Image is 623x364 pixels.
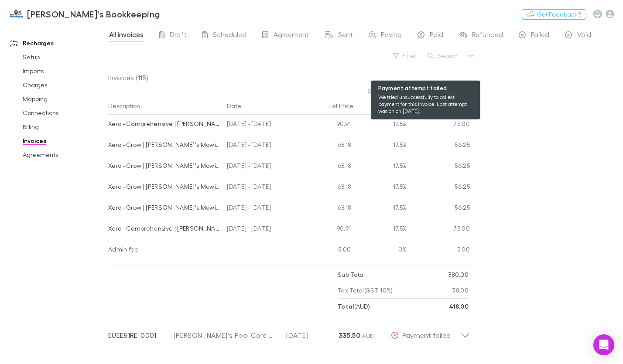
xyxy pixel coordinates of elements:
div: 17.5% [354,115,407,136]
div: 5.00 [407,240,470,261]
div: Xero - Grow | [PERSON_NAME]'s Mowing ([GEOGRAPHIC_DATA]) [108,136,220,154]
div: Xero - Grow | [PERSON_NAME]'s Mowing ([GEOGRAPHIC_DATA]) [108,177,220,196]
span: Void [577,30,591,41]
div: 0% [354,240,407,261]
strong: Total [338,303,354,310]
div: [DATE] - [DATE] [223,198,302,219]
div: 17.5% [354,156,407,177]
div: Xero - Grow | [PERSON_NAME]'s Mowing ([GEOGRAPHIC_DATA]) [108,198,220,217]
div: [DATE] - [DATE] [223,219,302,240]
span: All invoices [109,30,144,41]
span: Sent [338,30,353,41]
a: Invoices [14,134,113,148]
p: Tax Total (GST 10%) [338,282,393,298]
a: Imports [14,64,113,78]
h3: [PERSON_NAME]'s Bookkeeping [27,9,160,19]
span: Refunded [472,30,503,41]
a: Charges [14,78,113,92]
p: [DATE] [286,330,339,340]
strong: 335.50 [339,331,360,340]
div: 68.18 [302,177,354,198]
a: Mapping [14,92,113,106]
div: Xero - Grow | [PERSON_NAME]'s Mowing (Plumpton) [108,156,220,175]
strong: 418.00 [449,303,469,310]
p: 38.00 [452,282,469,298]
span: Paid [430,30,443,41]
button: Search [423,51,463,61]
button: Void invoice [421,85,470,97]
p: 380.00 [448,267,469,282]
span: Draft [170,30,187,41]
div: 56.25 [407,198,470,219]
div: EUEE51RE-0001[PERSON_NAME]'s Pool Care Warralily Cancelled [DATE][DATE]335.50 AUDPayment failed [101,314,477,349]
div: 5.00 [302,240,354,261]
div: [DATE] - [DATE] [223,136,302,156]
div: 75.00 [407,115,470,136]
div: Open Intercom Messenger [593,334,614,355]
p: EUEE51RE-0001 [108,330,174,340]
a: Connections [14,106,113,120]
p: Sub Total [338,267,365,282]
img: Jim's Bookkeeping's Logo [9,9,24,19]
button: Filter [388,51,421,61]
div: 17.5% [354,136,407,156]
div: 75.00 [407,219,470,240]
div: Admin fee [108,240,220,259]
div: [DATE] - [DATE] [223,156,302,177]
span: Failed [531,30,549,41]
div: 17.5% [354,177,407,198]
span: Paying [381,30,402,41]
div: Xero - Comprehensive | [PERSON_NAME]'s Mowing (Kilmore/[GEOGRAPHIC_DATA]) [108,219,220,238]
a: Agreements [14,148,113,162]
div: 56.25 [407,156,470,177]
div: 68.18 [302,156,354,177]
div: 56.25 [407,177,470,198]
span: Agreement [274,30,309,41]
div: 17.5% [354,219,407,240]
button: Got Feedback? [522,9,586,20]
p: ( AUD ) [338,299,370,314]
div: [DATE] - [DATE] [223,115,302,136]
div: 68.18 [302,198,354,219]
a: Billing [14,120,113,134]
div: 90.91 [302,115,354,136]
div: 90.91 [302,219,354,240]
div: Xero - Comprehensive | [PERSON_NAME]'s Mowing ([GEOGRAPHIC_DATA]) [108,115,220,133]
div: 68.18 [302,136,354,156]
div: 17.5% [354,198,407,219]
span: AUD [363,333,374,339]
span: Payment failed [402,331,451,339]
span: Scheduled [213,30,246,41]
div: 56.25 [407,136,470,156]
a: Setup [14,50,113,64]
div: [PERSON_NAME]'s Pool Care Warralily Cancelled [DATE] [174,330,277,340]
div: [DATE] - [DATE] [223,177,302,198]
a: Recharges [2,36,113,50]
a: [PERSON_NAME]'s Bookkeeping [3,3,165,24]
